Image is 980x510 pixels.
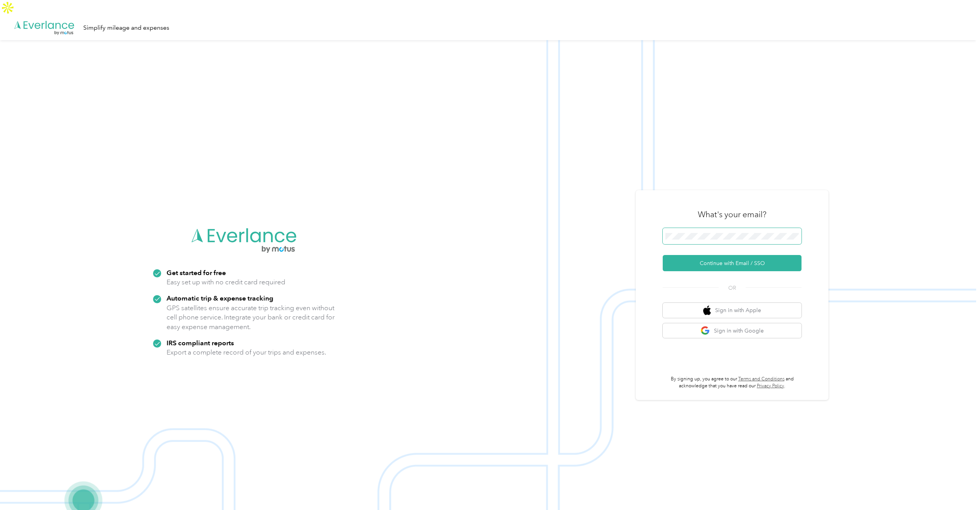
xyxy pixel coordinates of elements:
[663,255,802,271] button: Continue with Email / SSO
[167,277,285,287] p: Easy set up with no credit card required
[738,376,785,382] a: Terms and Conditions
[698,209,766,220] h3: What's your email?
[703,306,711,315] img: apple logo
[663,376,802,389] p: By signing up, you agree to our and acknowledge that you have read our .
[83,23,169,33] div: Simplify mileage and expenses
[700,326,710,336] img: google logo
[167,339,234,347] strong: IRS compliant reports
[167,303,335,332] p: GPS satellites ensure accurate trip tracking even without cell phone service. Integrate your bank...
[663,303,802,318] button: apple logoSign in with Apple
[719,284,746,292] span: OR
[757,383,784,389] a: Privacy Policy
[663,323,802,338] button: google logoSign in with Google
[167,348,326,357] p: Export a complete record of your trips and expenses.
[167,294,273,302] strong: Automatic trip & expense tracking
[167,269,226,277] strong: Get started for free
